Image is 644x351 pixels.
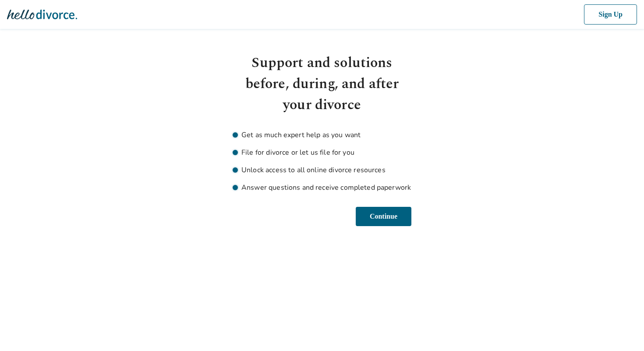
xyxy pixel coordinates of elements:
img: Hello Divorce Logo [7,6,77,23]
li: Get as much expert help as you want [233,130,411,140]
h1: Support and solutions before, during, and after your divorce [233,53,411,116]
button: Sign Up [582,4,637,25]
li: Answer questions and receive completed paperwork [233,182,411,193]
li: File for divorce or let us file for you [233,147,411,158]
button: Continue [355,207,411,226]
li: Unlock access to all online divorce resources [233,165,411,175]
